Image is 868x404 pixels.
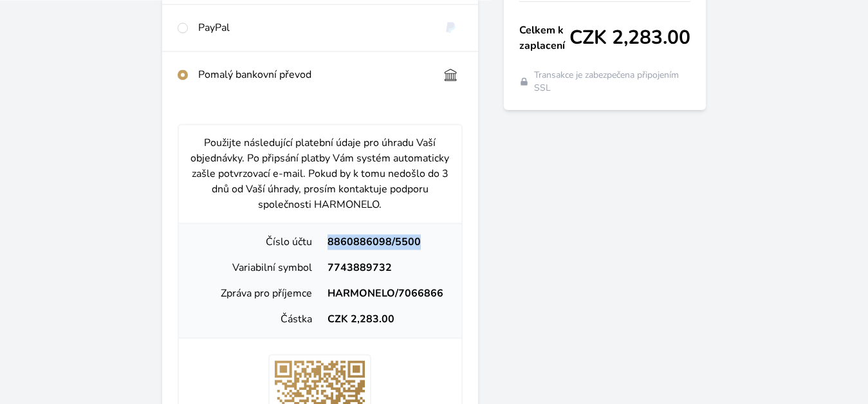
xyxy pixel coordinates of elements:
div: Částka [189,311,320,327]
p: Použijte následující platební údaje pro úhradu Vaší objednávky. Po připsání platby Vám systém aut... [189,135,452,212]
div: Pomalý bankovní převod [198,67,429,82]
span: Transakce je zabezpečena připojením SSL [534,69,690,95]
div: 7743889732 [320,260,451,275]
div: Číslo účtu [189,234,320,250]
div: PayPal [198,20,429,35]
div: Zpráva pro příjemce [189,286,320,301]
div: 8860886098/5500 [320,234,451,250]
div: HARMONELO/7066866 [320,286,451,301]
div: Variabilní symbol [189,260,320,275]
img: paypal.svg [439,20,463,35]
span: CZK 2,283.00 [569,26,690,50]
img: bankTransfer_IBAN.svg [439,67,463,82]
div: CZK 2,283.00 [320,311,451,327]
span: Celkem k zaplacení [519,23,569,53]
